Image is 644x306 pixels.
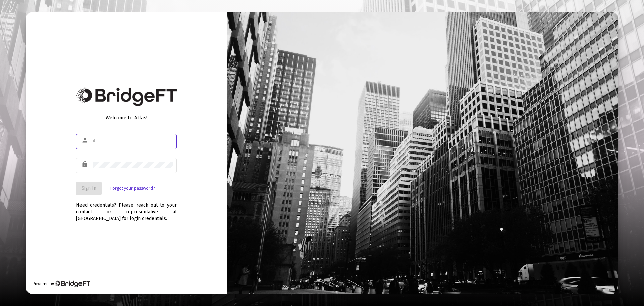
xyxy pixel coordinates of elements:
span: Sign In [82,185,96,191]
mat-icon: lock [81,160,89,168]
img: Bridge Financial Technology Logo [55,280,90,287]
input: Email or Username [93,138,173,144]
a: Forgot your password? [110,185,155,192]
img: Bridge Financial Technology Logo [76,87,177,106]
div: Powered by [33,280,90,287]
button: Sign In [76,182,102,195]
mat-icon: person [81,136,89,144]
div: Need credentials? Please reach out to your contact or representative at [GEOGRAPHIC_DATA] for log... [76,195,177,222]
div: Welcome to Atlas! [76,114,177,121]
